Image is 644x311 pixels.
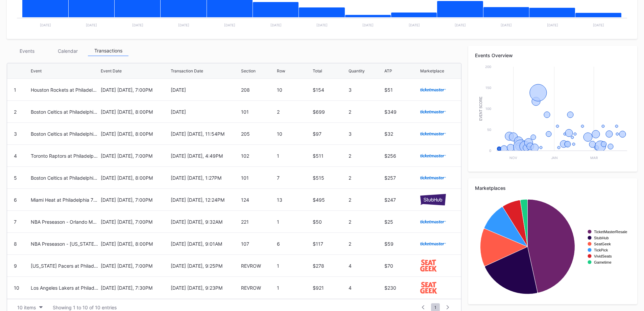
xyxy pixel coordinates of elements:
[14,175,17,181] div: 5
[384,153,419,159] div: $256
[313,219,347,225] div: $50
[384,87,419,93] div: $51
[313,263,347,269] div: $278
[349,263,383,269] div: 4
[420,68,444,73] div: Marketplace
[551,156,558,160] text: Jan
[420,282,437,294] img: seatGeek.svg
[349,285,383,291] div: 4
[31,131,99,137] div: Boston Celtics at Philadelphia 76ers
[479,96,483,121] text: Event Score
[171,263,239,269] div: [DATE] [DATE], 9:25PM
[101,241,169,247] div: [DATE] [DATE], 8:00PM
[475,52,630,58] div: Events Overview
[270,23,282,27] text: [DATE]
[241,197,275,203] div: 124
[349,68,365,73] div: Quantity
[101,263,169,269] div: [DATE] [DATE], 7:00PM
[420,260,437,271] img: seatGeek.svg
[241,241,275,247] div: 107
[594,236,609,240] text: StubHub
[31,241,99,247] div: NBA Preseason - [US_STATE] Timberwolves at Philadelphia 76ers
[277,263,311,269] div: 1
[349,109,383,115] div: 2
[14,241,17,247] div: 8
[101,285,169,291] div: [DATE] [DATE], 7:30PM
[313,131,347,137] div: $97
[384,285,419,291] div: $230
[14,219,17,225] div: 7
[485,65,491,69] text: 200
[420,132,446,135] img: ticketmaster.svg
[171,87,239,93] div: [DATE]
[277,175,311,181] div: 7
[485,107,491,111] text: 100
[384,109,419,115] div: $349
[14,87,16,93] div: 1
[384,241,419,247] div: $59
[420,242,446,245] img: ticketmaster.svg
[241,285,275,291] div: REVROW
[349,131,383,137] div: 3
[384,175,419,181] div: $257
[594,242,611,246] text: SeatGeek
[224,23,235,27] text: [DATE]
[31,109,99,115] div: Boston Celtics at Philadelphia 76ers
[277,285,311,291] div: 1
[313,109,347,115] div: $699
[313,87,347,93] div: $154
[101,197,169,203] div: [DATE] [DATE], 7:00PM
[594,248,608,252] text: TickPick
[313,68,322,73] div: Total
[384,197,419,203] div: $247
[420,110,446,113] img: ticketmaster.svg
[31,197,99,203] div: Miami Heat at Philadelphia 76ers
[594,260,612,264] text: Gametime
[241,109,275,115] div: 101
[593,23,604,27] text: [DATE]
[14,263,17,269] div: 9
[14,109,17,115] div: 2
[17,305,36,310] div: 10 items
[475,63,630,165] svg: Chart title
[594,230,627,234] text: TicketMasterResale
[501,23,512,27] text: [DATE]
[241,131,275,137] div: 205
[313,285,347,291] div: $921
[14,285,19,291] div: 10
[349,219,383,225] div: 2
[475,185,630,191] div: Marketplaces
[487,128,491,132] text: 50
[420,154,446,157] img: ticketmaster.svg
[31,87,99,93] div: Houston Rockets at Philadelphia 76ers
[31,153,99,159] div: Toronto Raptors at Philadelphia 76ers
[241,68,256,73] div: Section
[590,156,598,160] text: Mar
[547,23,558,27] text: [DATE]
[31,263,99,269] div: [US_STATE] Pacers at Philadelphia 76ers
[7,46,47,56] div: Events
[101,87,169,93] div: [DATE] [DATE], 7:00PM
[101,68,122,73] div: Event Date
[277,131,311,137] div: 10
[132,23,143,27] text: [DATE]
[241,263,275,269] div: REVROW
[14,197,17,203] div: 6
[277,109,311,115] div: 2
[171,153,239,159] div: [DATE] [DATE], 4:49PM
[384,263,419,269] div: $70
[241,219,275,225] div: 221
[277,87,311,93] div: 10
[101,219,169,225] div: [DATE] [DATE], 7:00PM
[31,285,99,291] div: Los Angeles Lakers at Philadelphia 76ers
[277,241,311,247] div: 6
[485,86,491,90] text: 150
[241,153,275,159] div: 102
[277,68,285,73] div: Row
[171,175,239,181] div: [DATE] [DATE], 1:27PM
[14,153,17,159] div: 4
[31,68,42,73] div: Event
[101,131,169,137] div: [DATE] [DATE], 8:00PM
[171,68,203,73] div: Transaction Date
[313,153,347,159] div: $511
